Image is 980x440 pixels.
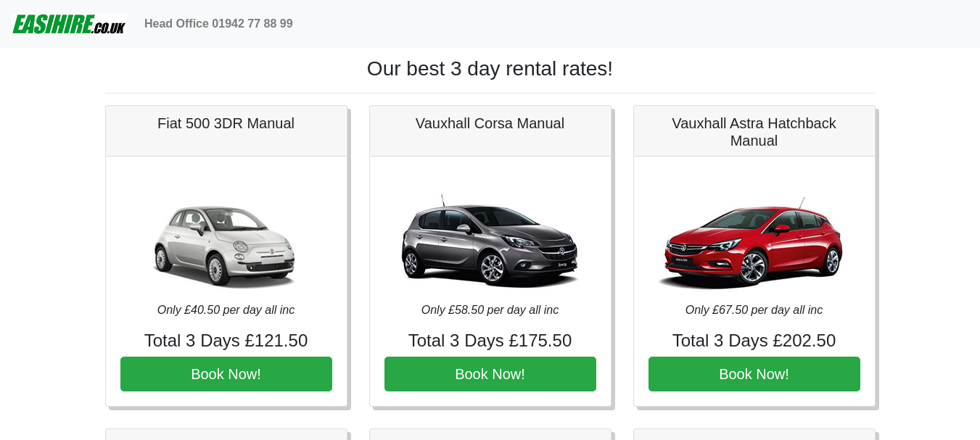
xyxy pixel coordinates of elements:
[12,9,127,38] img: easihire_logo_small.png
[648,357,860,391] button: Book Now!
[389,171,592,302] img: Vauxhall Corsa Manual
[125,171,328,302] img: Fiat 500 3DR Manual
[120,115,332,132] h5: Fiat 500 3DR Manual
[648,331,860,352] h4: Total 3 Days £202.50
[384,115,596,132] h5: Vauxhall Corsa Manual
[105,57,876,81] h1: Our best 3 day rental rates!
[685,304,823,316] i: Only £67.50 per day all inc
[421,304,559,316] i: Only £58.50 per day all inc
[144,17,293,30] b: Head Office 01942 77 88 99
[384,357,596,391] button: Book Now!
[120,357,332,391] button: Book Now!
[384,331,596,352] h4: Total 3 Days £175.50
[120,331,332,352] h4: Total 3 Days £121.50
[139,9,299,38] a: Head Office 01942 77 88 99
[653,171,856,302] img: Vauxhall Astra Hatchback Manual
[648,115,860,149] h5: Vauxhall Astra Hatchback Manual
[157,304,295,316] i: Only £40.50 per day all inc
